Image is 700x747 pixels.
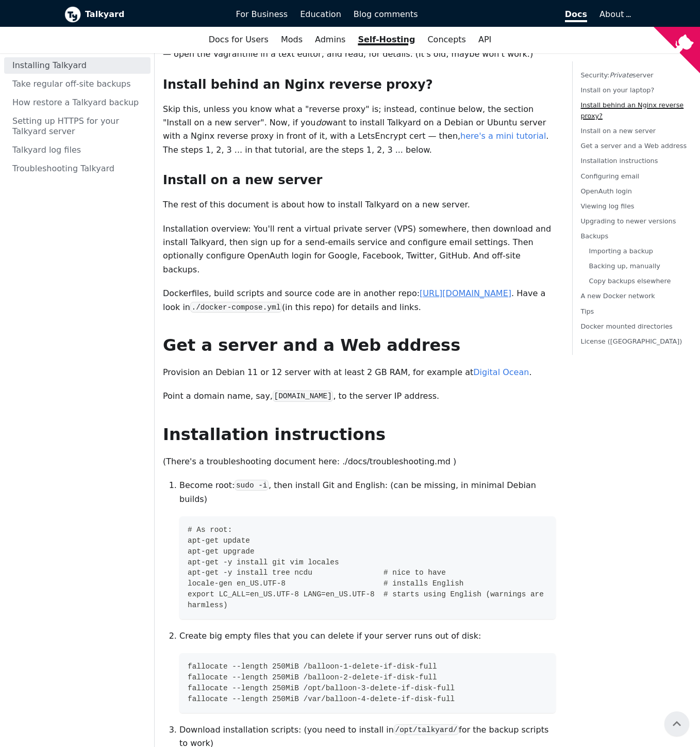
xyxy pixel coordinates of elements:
[188,662,437,671] span: fallocate --length 250MiB /balloon-1-delete-if-disk-full
[64,6,222,23] a: Talkyard logoTalkyard
[236,9,288,19] span: For Business
[589,247,654,255] a: Importing a backup
[581,172,640,180] a: Configuring email
[473,367,529,377] a: Digital Ocean
[347,6,424,23] a: Blog comments
[664,711,689,736] button: Scroll back to top
[203,31,275,48] a: Docs for Users
[460,131,546,141] a: here's a mini tutorial
[4,76,151,92] a: Take regular off-site backups
[163,287,556,314] p: Dockerfiles, build scripts and source code are in another repo: . Have a look in (in this repo) f...
[275,31,309,48] a: Mods
[163,389,556,403] p: Point a domain name, say, , to the server IP address.
[565,9,587,22] span: Docs
[188,590,548,609] span: export LC_ALL=en_US.UTF-8 LANG=en_US.UTF-8 # starts using English (warnings are harmless)
[589,278,671,285] a: Copy backups elsewhere
[188,558,339,566] span: apt-get -y install git vim locales
[352,31,421,48] a: Self-Hosting
[4,57,151,74] a: Installing Talkyard
[581,86,655,94] a: Install on your laptop?
[188,579,463,588] span: locale-gen en_US.UTF-8 # installs English
[179,629,556,643] p: Create big empty files that you can delete if your server runs out of disk:
[188,695,455,703] span: fallocate --length 250MiB /var/balloon-4-delete-if-disk-full
[581,101,684,120] a: Install behind an Nginx reverse proxy?
[294,6,347,23] a: Education
[163,455,556,468] p: (There's a troubleshooting document here: ./docs/troubleshooting.md )
[581,293,655,300] a: A new Docker network
[581,337,682,345] a: License ([GEOGRAPHIC_DATA])
[188,673,437,681] span: fallocate --length 250MiB /balloon-2-delete-if-disk-full
[4,113,151,140] a: Setting up HTTPS for your Talkyard server
[309,31,352,48] a: Admins
[609,71,632,79] em: Private
[354,9,418,19] span: Blog comments
[589,262,660,270] a: Backing up, manually
[424,6,594,23] a: Docs
[163,172,556,188] h3: Install on a new server
[315,118,326,127] em: do
[163,222,556,277] p: Installation overview: You'll rent a virtual private server (VPS) somewhere, then download and in...
[163,424,556,445] h2: Installation instructions
[188,684,455,692] span: fallocate --length 250MiB /opt/balloon-3-delete-if-disk-full
[4,160,151,177] a: Troubleshooting Talkyard
[179,479,556,506] p: Become root: , then install Git and English: (can be missing, in minimal Debian builds)
[394,724,459,735] code: /opt/talkyard/
[421,31,472,48] a: Concepts
[581,71,654,79] a: Security:Privateserver
[581,232,609,240] a: Backups
[472,31,497,48] a: API
[235,480,269,491] code: sudo -i
[188,537,250,545] span: apt-get update
[273,391,333,401] code: [DOMAIN_NAME]
[188,547,255,556] span: apt-get upgrade
[190,302,282,313] code: ./docker-compose.yml
[163,77,556,92] h3: Install behind an Nginx reverse proxy?
[85,8,222,21] b: Talkyard
[188,526,232,534] span: # As root:
[64,6,81,23] img: Talkyard logo
[581,322,673,330] a: Docker mounted directories
[4,94,151,111] a: How restore a Talkyard backup
[581,202,635,210] a: Viewing log files
[163,103,556,157] p: Skip this, unless you know what a "reverse proxy" is; instead, continue below, the section "Insta...
[188,569,446,577] span: apt-get -y install tree ncdu # nice to have
[4,142,151,158] a: Talkyard log files
[581,142,687,150] a: Get a server and a Web address
[300,9,341,19] span: Education
[163,335,556,355] h2: Get a server and a Web address
[420,288,511,298] a: [URL][DOMAIN_NAME]
[581,127,656,135] a: Install on a new server
[163,198,556,212] p: The rest of this document is about how to install Talkyard on a new server.
[163,366,556,379] p: Provision an Debian 11 or 12 server with at least 2 GB RAM, for example at .
[581,187,632,195] a: OpenAuth login
[581,307,594,315] a: Tips
[230,6,294,23] a: For Business
[581,217,676,225] a: Upgrading to newer versions
[599,9,629,19] a: About
[163,47,556,61] p: — open the Vagrantfile in a text editor, and read, for details. (It's old, maybe won't work.)
[581,157,658,165] a: Installation instructions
